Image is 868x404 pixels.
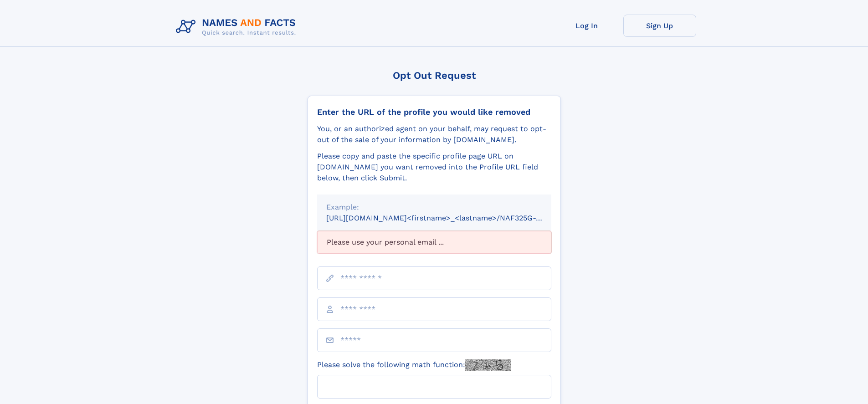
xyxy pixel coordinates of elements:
a: Sign Up [623,15,696,37]
div: You, or an authorized agent on your behalf, may request to opt-out of the sale of your informatio... [317,123,551,145]
small: [URL][DOMAIN_NAME]<firstname>_<lastname>/NAF325G-xxxxxxxx [326,214,569,222]
div: Please copy and paste the specific profile page URL on [DOMAIN_NAME] you want removed into the Pr... [317,151,551,184]
div: Opt Out Request [308,70,561,81]
div: Example: [326,202,542,213]
div: Enter the URL of the profile you would like removed [317,107,551,117]
a: Log In [550,15,623,37]
div: Please use your personal email ... [317,231,551,254]
label: Please solve the following math function: [317,359,511,371]
img: Logo Names and Facts [172,15,303,39]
